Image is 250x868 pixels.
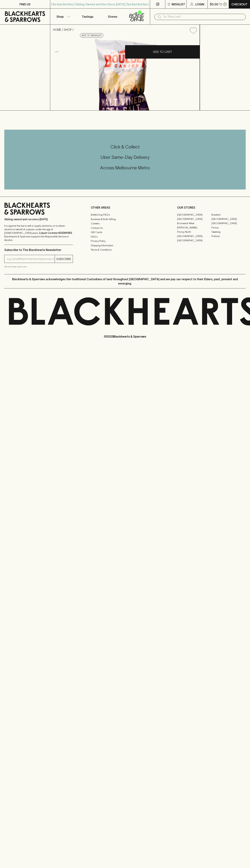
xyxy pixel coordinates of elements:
a: Bottle Drop FAQ's [91,213,159,217]
p: FIND US [19,2,31,6]
div: Call to action block [4,130,246,189]
a: Gift Cards [91,230,159,235]
a: Brunswick West [177,221,211,225]
a: Shipping Information [91,243,159,248]
a: [GEOGRAPHIC_DATA] [177,213,211,217]
p: Tastings [82,14,93,19]
a: Careers [91,221,159,226]
a: [GEOGRAPHIC_DATA] [177,234,211,238]
p: We will never spam you [4,265,73,268]
h5: Click & Collect [4,144,246,150]
a: [GEOGRAPHIC_DATA] [177,217,211,221]
a: Terms & Conditions [91,248,159,252]
h5: Across Melbourne Metro [4,165,246,171]
button: Shop [50,9,75,24]
p: ADD TO CART [153,50,172,54]
p: Login [195,2,204,6]
a: Fitzroy [211,225,246,230]
p: Subscribe to The Blackhearts Newsletter [4,248,73,252]
a: Prahran [211,234,246,238]
h5: Uber Same-Day Delivery [4,154,246,160]
p: Shop [56,14,64,19]
a: SHOP [64,28,72,31]
a: Contact Us [91,226,159,230]
p: $0.00 [210,2,218,6]
button: Add to wishlist [80,33,103,38]
a: [GEOGRAPHIC_DATA] [177,238,211,243]
button: ADD TO CART [125,45,200,59]
a: Braddon [211,213,246,217]
a: Privacy Policy [91,239,159,243]
a: Stores [100,9,125,24]
a: HOME [53,28,61,31]
a: Geelong [211,230,246,234]
a: Business & Bulk Gifting [91,217,159,221]
input: e.g. jane@blackheartsandsparrows.com.au [7,256,55,262]
a: Fitzroy North [177,230,211,234]
a: [GEOGRAPHIC_DATA] [211,217,246,221]
p: Checkout [231,2,247,6]
p: 0 [224,3,226,5]
p: Sibling owned and run since [DATE] [4,218,73,221]
p: Stores [108,14,117,19]
input: Try "Pinot noir" [163,14,243,20]
p: It is against the law to sell or supply alcohol to, or to obtain alcohol on behalf of a person un... [4,224,73,242]
button: Add to wishlist [188,26,198,35]
a: FAQ's [91,235,159,239]
p: Blackhearts & Sparrows acknowledges the traditional Custodians of land throughout [GEOGRAPHIC_DAT... [7,277,243,286]
a: [PERSON_NAME] [177,225,211,230]
p: OUR STORES [177,205,246,210]
a: Tastings [75,9,100,24]
strong: Liquor License #32064953 [39,231,72,234]
p: SUBSCRIBE [56,257,71,261]
p: OTHER AREAS [91,205,159,210]
img: 70791.png [50,37,200,110]
button: SUBSCRIBE [55,255,73,263]
p: Wishlist [172,2,185,6]
a: [GEOGRAPHIC_DATA] [211,221,246,225]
